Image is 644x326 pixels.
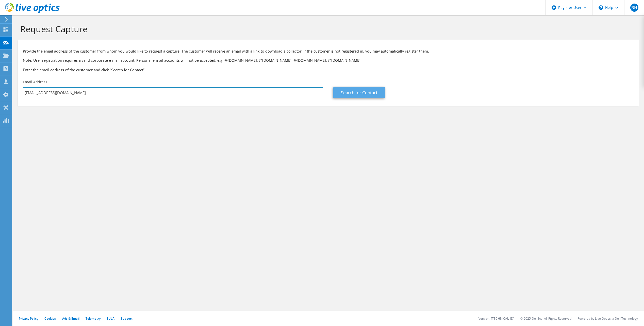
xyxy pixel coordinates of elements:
[86,316,101,321] a: Telemetry
[62,316,79,321] a: Ads & Email
[19,316,38,321] a: Privacy Policy
[23,79,47,85] label: Email Address
[20,24,634,34] h1: Request Capture
[23,58,634,63] p: Note: User registration requires a valid corporate e-mail account. Personal e-mail accounts will ...
[23,48,634,54] p: Provide the email address of the customer from whom you would like to request a capture. The cust...
[577,316,638,321] li: Powered by Live Optics, a Dell Technology
[44,316,56,321] a: Cookies
[599,5,603,10] svg: \n
[630,4,638,12] span: BH
[107,316,114,321] a: EULA
[121,316,133,321] a: Support
[23,67,634,73] h3: Enter the email address of the customer and click “Search for Contact”.
[520,316,571,321] li: © 2025 Dell Inc. All Rights Reserved
[333,87,385,98] a: Search for Contact
[478,316,514,321] li: Version: [TECHNICAL_ID]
